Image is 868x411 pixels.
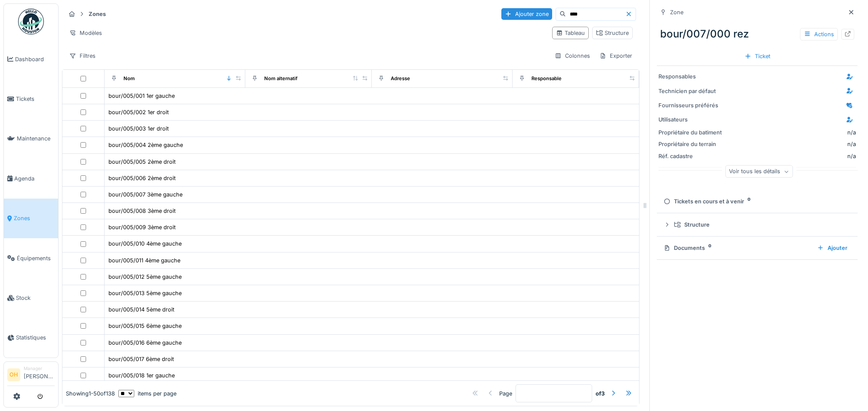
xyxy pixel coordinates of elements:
div: Propriétaire du terrain [658,140,723,148]
a: OH Manager[PERSON_NAME] [7,365,55,386]
div: bour/005/006 2ème droit [108,174,176,182]
a: Équipements [4,238,58,278]
div: bour/005/015 6ème gauche [108,322,182,330]
li: [PERSON_NAME] [24,365,55,384]
div: bour/005/017 6ème droit [108,355,174,363]
a: Zones [4,199,58,238]
div: bour/007/000 rez [657,23,858,45]
div: Réf. cadastre [658,152,723,160]
div: Structure [596,29,629,37]
a: Agenda [4,159,58,198]
div: Structure [674,221,847,229]
div: bour/005/010 4ème gauche [108,240,182,248]
a: Dashboard [4,39,58,79]
div: Colonnes [551,50,594,62]
div: Ticket [741,50,774,62]
li: OH [7,368,20,381]
a: Statistiques [4,318,58,358]
div: Actions [800,28,838,40]
div: bour/005/016 6ème gauche [108,339,182,347]
div: Adresse [391,75,410,82]
div: Fournisseurs préférés [658,101,723,109]
div: Ajouter zone [501,8,552,20]
div: bour/005/001 1er gauche [108,92,175,100]
div: Nom alternatif [264,75,297,82]
span: Stock [16,294,55,302]
div: items per page [118,389,176,397]
div: Responsable [531,75,562,82]
a: Stock [4,278,58,318]
div: n/a [726,152,856,160]
span: Tickets [16,95,55,103]
div: bour/005/009 3ème droit [108,223,176,231]
div: Voir tous les détails [725,165,793,178]
div: Showing 1 - 50 of 138 [66,389,115,397]
div: Manager [24,365,55,372]
div: bour/005/004 2ème gauche [108,141,183,149]
span: Statistiques [16,333,55,342]
div: bour/005/007 3ème gauche [108,190,182,199]
div: Page [499,389,512,397]
strong: Zones [85,10,109,18]
div: bour/005/005 2ème droit [108,158,176,166]
span: Maintenance [17,134,55,143]
span: Agenda [14,174,55,183]
div: Exporter [596,50,636,62]
div: bour/005/014 5ème droit [108,305,174,314]
div: bour/005/003 1er droit [108,125,169,133]
div: bour/005/012 5ème gauche [108,273,182,281]
div: Nom [124,75,135,82]
div: Tableau [556,29,585,37]
summary: Structure [660,217,854,233]
div: Ajouter [814,242,851,254]
summary: Documents0Ajouter [660,240,854,256]
div: bour/005/018 1er gauche [108,371,175,380]
a: Maintenance [4,119,58,159]
div: Documents [664,244,810,252]
div: bour/005/008 3ème droit [108,207,176,215]
div: Zone [670,8,683,16]
div: bour/005/013 5ème gauche [108,289,182,297]
span: Zones [14,214,55,222]
span: Équipements [17,254,55,262]
div: n/a [726,140,856,148]
div: n/a [847,128,856,137]
a: Tickets [4,79,58,118]
div: bour/005/011 4ème gauche [108,256,180,265]
span: Dashboard [15,55,55,63]
div: bour/005/002 1er droit [108,108,169,116]
img: Badge_color-CXgf-gQk.svg [18,9,44,34]
div: Propriétaire du batiment [658,128,723,137]
summary: Tickets en cours et à venir0 [660,193,854,209]
strong: of 3 [596,389,605,397]
div: Modèles [65,27,106,39]
div: Filtres [65,50,99,62]
div: Technicien par défaut [658,87,723,95]
div: Tickets en cours et à venir [664,197,847,205]
div: Responsables [658,72,723,81]
div: Utilisateurs [658,115,723,124]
